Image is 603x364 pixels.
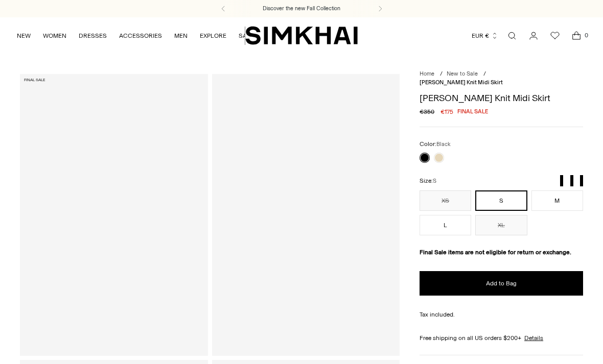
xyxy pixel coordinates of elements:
[420,215,471,235] button: L
[472,25,498,47] button: EUR €
[420,310,583,319] div: Tax included.
[420,176,436,186] label: Size:
[475,215,527,235] button: XL
[20,74,208,355] a: Gennie Knit Midi Skirt
[420,333,583,343] div: Free shipping on all US orders $200+
[420,70,583,87] nav: breadcrumbs
[43,25,66,47] a: WOMEN
[239,25,254,47] a: SALE
[212,74,400,355] a: Gennie Knit Midi Skirt
[263,5,340,13] a: Discover the new Fall Collection
[440,70,443,79] div: /
[79,25,107,47] a: DRESSES
[440,107,453,116] span: €175
[447,70,478,77] a: New to Sale
[433,178,436,184] span: S
[531,190,583,211] button: M
[420,271,583,296] button: Add to Bag
[420,93,583,103] h1: [PERSON_NAME] Knit Midi Skirt
[245,26,358,45] a: SIMKHAI
[420,139,451,149] label: Color:
[436,141,451,148] span: Black
[566,26,587,46] a: Open cart modal
[483,70,486,79] div: /
[200,25,226,47] a: EXPLORE
[17,25,31,47] a: NEW
[545,26,565,46] a: Wishlist
[582,31,591,40] span: 0
[420,249,571,256] strong: Final Sale items are not eligible for return or exchange.
[420,190,471,211] button: XS
[486,279,517,288] span: Add to Bag
[420,79,503,86] span: [PERSON_NAME] Knit Midi Skirt
[475,190,527,211] button: S
[523,26,544,46] a: Go to the account page
[502,26,522,46] a: Open search modal
[420,107,434,116] s: €350
[524,333,543,343] a: Details
[174,25,188,47] a: MEN
[420,70,434,77] a: Home
[119,25,162,47] a: ACCESSORIES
